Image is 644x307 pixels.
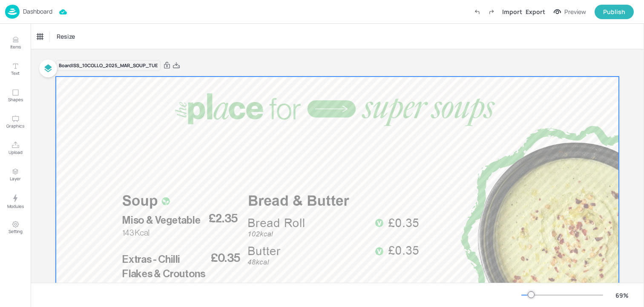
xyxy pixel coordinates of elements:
[55,32,77,41] span: Resize
[470,5,484,19] label: Undo (Ctrl + Z)
[484,5,499,19] label: Redo (Ctrl + Y)
[23,9,52,14] p: Dashboard
[564,7,586,17] div: Preview
[526,7,545,16] div: Export
[122,215,201,225] span: Miso & Vegetable
[122,254,205,279] span: Extras - Chilli Flakes & Croutons
[209,213,238,225] span: £2.35
[5,5,20,19] img: logo-86c26b7e.jpg
[612,291,632,300] div: 69 %
[56,60,161,71] div: Board ISS_10COLLO_2025_MAR_SOUP_TUE
[549,6,591,18] button: Preview
[595,5,634,19] button: Publish
[122,229,150,237] span: 143 Kcal
[502,7,522,16] div: Import
[211,252,241,264] span: £0.35
[603,7,625,17] div: Publish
